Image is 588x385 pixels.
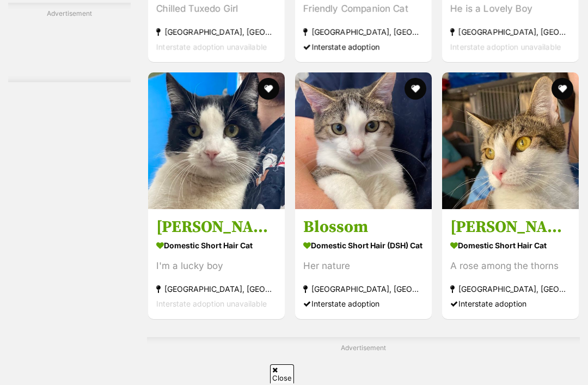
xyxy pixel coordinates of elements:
[450,25,571,39] strong: [GEOGRAPHIC_DATA], [GEOGRAPHIC_DATA]
[303,217,424,238] h3: Blossom
[156,217,277,238] h3: [PERSON_NAME]
[156,300,267,309] span: Interstate adoption unavailable
[450,259,571,274] div: A rose among the thorns
[450,217,571,238] h3: [PERSON_NAME]
[303,25,424,39] strong: [GEOGRAPHIC_DATA], [GEOGRAPHIC_DATA]
[303,2,424,16] div: Friendly Companion Cat
[295,209,432,320] a: Blossom Domestic Short Hair (DSH) Cat Her nature [GEOGRAPHIC_DATA], [GEOGRAPHIC_DATA] Interstate ...
[405,78,426,100] button: favourite
[450,42,561,51] span: Interstate adoption unavailable
[303,297,424,311] div: Interstate adoption
[148,209,285,320] a: [PERSON_NAME] Domestic Short Hair Cat I'm a lucky boy [GEOGRAPHIC_DATA], [GEOGRAPHIC_DATA] Inters...
[442,209,579,320] a: [PERSON_NAME] Domestic Short Hair Cat A rose among the thorns [GEOGRAPHIC_DATA], [GEOGRAPHIC_DATA...
[442,72,579,209] img: Stella - Domestic Short Hair Cat
[258,78,279,100] button: favourite
[156,2,277,16] div: Chilled Tuxedo Girl
[156,25,277,39] strong: [GEOGRAPHIC_DATA], [GEOGRAPHIC_DATA]
[450,238,571,254] strong: Domestic Short Hair Cat
[450,297,571,311] div: Interstate adoption
[303,259,424,274] div: Her nature
[295,72,432,209] img: Blossom - Domestic Short Hair (DSH) Cat
[303,238,424,254] strong: Domestic Short Hair (DSH) Cat
[156,259,277,274] div: I'm a lucky boy
[450,282,571,297] strong: [GEOGRAPHIC_DATA], [GEOGRAPHIC_DATA]
[156,238,277,254] strong: Domestic Short Hair Cat
[148,72,285,209] img: Frankie - Domestic Short Hair Cat
[156,42,267,51] span: Interstate adoption unavailable
[156,282,277,297] strong: [GEOGRAPHIC_DATA], [GEOGRAPHIC_DATA]
[552,78,573,100] button: favourite
[450,2,571,16] div: He is a Lovely Boy
[303,39,424,54] div: Interstate adoption
[8,3,131,82] div: Advertisement
[303,282,424,297] strong: [GEOGRAPHIC_DATA], [GEOGRAPHIC_DATA]
[270,364,294,383] span: Close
